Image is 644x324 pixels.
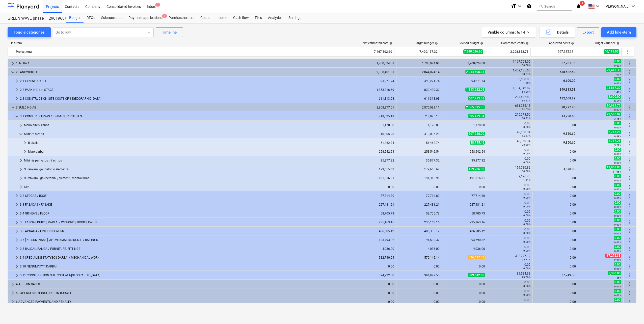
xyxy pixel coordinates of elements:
[614,91,621,94] small: 1.40%
[252,13,265,23] div: Files
[353,185,394,189] div: 0.00
[16,68,349,76] div: 2 LANDWORK 1
[20,95,349,103] div: 2.3 CONSTRUCTION SITE COSTS OF 1-[GEOGRAPHIC_DATA]
[559,70,576,74] span: 538,522.40
[24,183,349,191] div: Kita
[488,29,530,36] div: Visible columns : 6/14
[398,203,440,206] div: 227,481.21
[14,272,20,278] span: keyboard_arrow_right
[614,197,621,200] small: 0.00%
[14,113,20,119] span: keyboard_arrow_down
[523,205,530,208] small: 0.00%
[10,299,16,305] span: keyboard_arrow_right
[489,122,530,129] div: 0.00
[353,79,394,83] div: 393,271.74
[614,174,621,178] span: 0.00
[489,130,530,138] div: 48,160.34
[539,4,543,8] span: search
[465,70,485,74] span: 2,814,606.84
[10,104,16,111] span: keyboard_arrow_down
[489,201,530,208] div: 0.00
[398,106,440,109] div: 2,876,089.11
[627,219,633,225] span: More actions
[489,69,530,76] div: 1,409,185.65
[535,203,576,206] div: 0.00
[398,141,440,145] div: 51,462.74
[511,3,517,9] i: format_size
[22,140,28,146] span: keyboard_arrow_right
[20,201,349,209] div: 3.3 FASADAS / FASADE
[614,59,621,63] span: 0.00
[559,97,576,100] span: 132,608.82
[353,141,394,145] div: 51,462.74
[18,157,24,164] span: keyboard_arrow_right
[561,114,576,118] span: 13,728.60
[535,150,576,153] div: 0.00
[166,13,197,23] div: Purchase orders
[594,41,620,45] div: Budget variance
[353,115,394,118] div: 718,025.13
[627,290,633,296] span: More actions
[614,161,621,164] small: 0.00%
[627,175,633,181] span: More actions
[353,88,394,92] div: 1,853,816.69
[595,3,601,9] i: keyboard_arrow_down
[388,42,392,45] span: help
[479,42,483,45] span: help
[24,121,349,129] div: Monolitinės sienos
[535,212,576,215] div: 0.00
[608,139,621,143] span: 2,717.28
[20,112,349,120] div: 3.1 KONSTRUKTYVAS / FRAME STRUCTURES
[537,2,572,11] button: Search
[627,140,633,146] span: More actions
[627,246,633,252] span: More actions
[415,41,438,45] div: Target budget
[523,82,530,84] small: 1.68%
[468,132,485,136] span: 307,288.00
[468,96,485,100] span: 607,713.08
[580,1,585,6] span: 1
[627,157,633,164] span: More actions
[398,221,440,224] div: 235,163.16
[20,209,349,218] div: 3.4 GRINDYS / FLOOR
[614,73,621,76] small: 1.03%
[535,159,576,162] div: 0.00
[627,122,633,128] span: More actions
[489,219,530,226] div: 0.00
[14,202,20,208] span: keyboard_arrow_right
[522,73,530,75] small: 50.07%
[489,139,530,146] div: 48,160.34
[614,188,621,191] small: 0.00%
[523,214,530,217] small: 0.00%
[523,187,530,190] small: 0.00%
[613,170,621,173] small: 11.06%
[16,48,347,56] div: Project total
[614,121,621,125] span: 0.00
[570,42,574,45] span: help
[606,112,621,116] span: 22,586.09
[627,131,633,137] span: More actions
[398,212,440,215] div: 58,705.73
[14,78,20,84] span: keyboard_arrow_right
[14,246,20,252] span: keyboard_arrow_right
[468,167,485,171] span: 159,786.82
[353,203,394,206] div: 227,481.21
[8,27,51,37] button: Toggle categories
[353,221,394,224] div: 235,163.16
[576,3,581,9] i: notifications
[156,27,183,37] button: Timeline
[398,88,440,92] div: 1,839,439.32
[606,68,621,72] span: 29,417.30
[398,185,440,189] div: 0.00
[522,108,530,111] small: 22.05%
[557,49,574,54] span: 667,282.33
[8,41,349,45] div: Line-item
[625,49,631,55] span: More actions
[614,153,621,155] small: 0.00%
[84,13,98,23] a: RFQs
[353,70,394,74] div: 2,858,401.51
[459,41,483,45] div: Revised budget
[614,156,621,160] span: 0.00
[489,148,530,155] div: 0.00
[444,194,485,198] div: 77,714.80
